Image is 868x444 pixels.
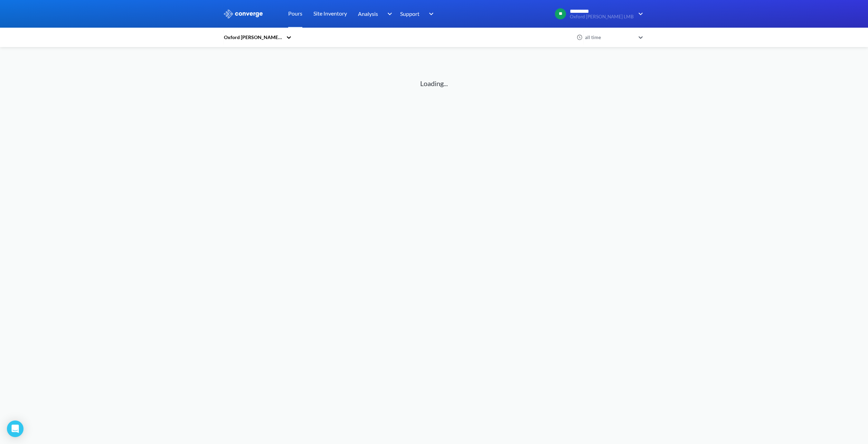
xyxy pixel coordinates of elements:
[400,9,419,18] span: Support
[358,9,378,18] span: Analysis
[7,420,23,437] div: Open Intercom Messenger
[583,34,635,41] div: all time
[223,34,283,41] div: Oxford [PERSON_NAME] LMB
[577,34,583,40] img: icon-clock.svg
[223,9,263,18] img: logo_ewhite.svg
[420,78,448,89] p: Loading...
[383,10,394,18] img: downArrow.svg
[424,10,435,18] img: downArrow.svg
[634,10,645,18] img: downArrow.svg
[570,14,634,19] span: Oxford [PERSON_NAME] LMB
